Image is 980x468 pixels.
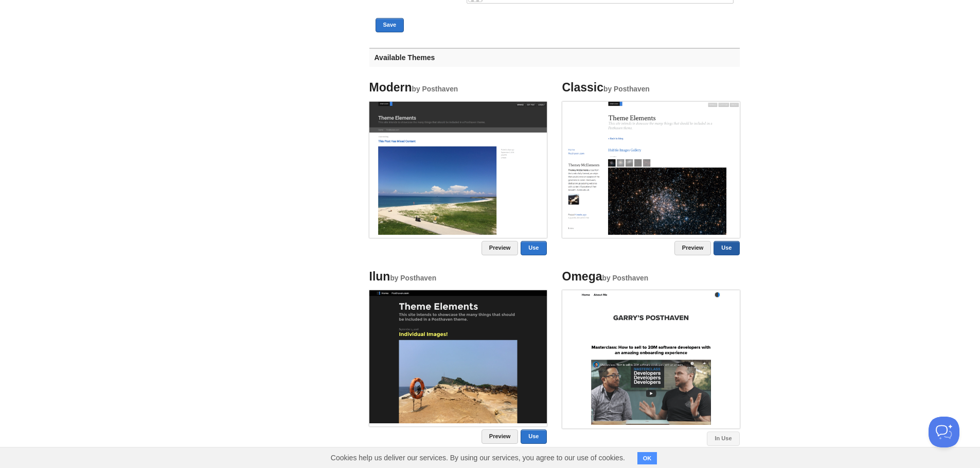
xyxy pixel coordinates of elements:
img: Screenshot [369,290,547,423]
button: Save [376,18,404,32]
h4: Ilun [369,270,547,283]
iframe: Help Scout Beacon - Open [929,417,959,447]
h4: Omega [562,270,740,283]
img: Screenshot [562,290,740,425]
h4: Modern [369,81,547,94]
a: Preview [482,241,519,255]
a: Use [521,429,546,444]
a: In Use [707,432,739,446]
small: by Posthaven [390,274,436,282]
small: by Posthaven [603,85,650,93]
span: Cookies help us deliver our services. By using our services, you agree to our use of cookies. [320,447,635,468]
a: Preview [674,241,711,255]
h3: Available Themes [369,48,740,67]
button: OK [637,452,657,464]
a: Use [714,241,739,255]
h4: Classic [562,81,740,94]
img: Screenshot [369,102,547,235]
img: Screenshot [562,102,740,235]
a: Preview [482,429,519,444]
a: Use [521,241,546,255]
small: by Posthaven [602,274,648,282]
small: by Posthaven [412,85,458,93]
